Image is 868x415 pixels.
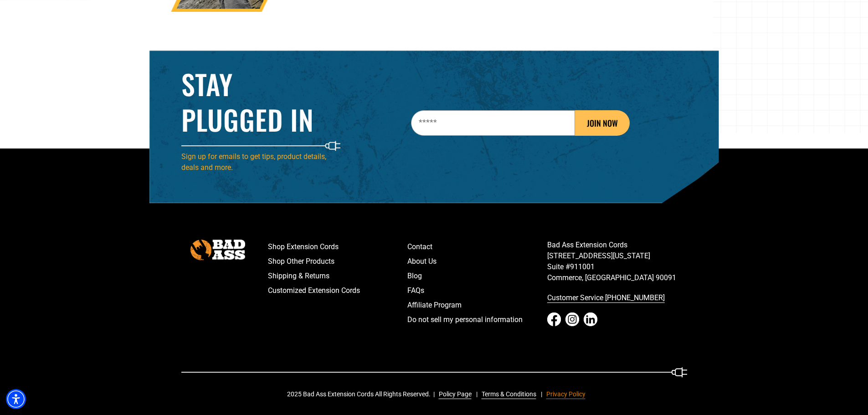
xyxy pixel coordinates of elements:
div: 2025 Bad Ass Extension Cords All Rights Reserved. [287,389,592,399]
a: Customized Extension Cords [268,283,408,298]
a: Shop Extension Cords [268,240,408,254]
a: Policy Page [435,389,472,399]
a: call 833-674-1699 [547,291,687,305]
h2: Stay Plugged In [181,66,341,137]
a: Contact [407,240,547,254]
a: About Us [407,254,547,269]
a: Affiliate Program [407,298,547,313]
div: Accessibility Menu [6,389,26,409]
a: Shipping & Returns [268,269,408,283]
a: Blog [407,269,547,283]
a: LinkedIn - open in a new tab [584,313,597,326]
img: Bad Ass Extension Cords [190,240,245,260]
button: JOIN NOW [575,110,630,136]
p: Sign up for emails to get tips, product details, deals and more. [181,151,341,173]
a: FAQs [407,283,547,298]
a: Privacy Policy [543,389,586,399]
a: Terms & Conditions [478,389,536,399]
p: Bad Ass Extension Cords [STREET_ADDRESS][US_STATE] Suite #911001 Commerce, [GEOGRAPHIC_DATA] 90091 [547,240,687,283]
a: Instagram - open in a new tab [565,313,579,326]
a: Facebook - open in a new tab [547,313,561,326]
a: Shop Other Products [268,254,408,269]
a: Do not sell my personal information [407,313,547,327]
input: Email [411,110,575,136]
